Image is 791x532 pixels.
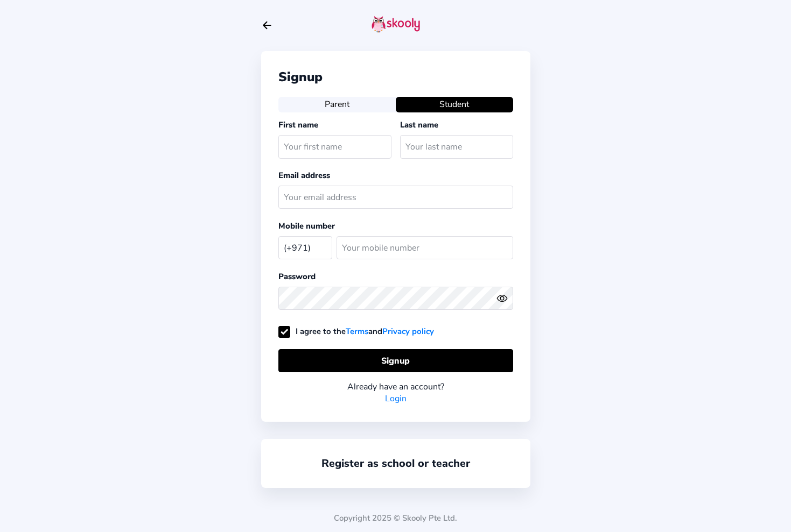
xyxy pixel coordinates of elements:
[278,186,513,209] input: Your email address
[400,119,438,130] label: Last name
[278,119,318,130] label: First name
[396,97,513,112] button: Student
[278,170,330,181] label: Email address
[385,393,407,405] a: Login
[278,135,391,158] input: Your first name
[496,293,513,304] button: eye outlineeye off outline
[278,68,513,86] div: Signup
[372,16,420,33] img: skooly-logo.png
[278,221,335,231] label: Mobile number
[278,381,513,393] div: Already have an account?
[400,135,513,158] input: Your last name
[278,326,434,337] label: I agree to the and
[346,326,368,337] a: Terms
[496,293,508,304] ion-icon: eye outline
[278,271,316,282] label: Password
[337,236,513,259] input: Your mobile number
[321,456,470,471] a: Register as school or teacher
[261,19,273,31] button: arrow back outline
[278,97,396,112] button: Parent
[382,326,434,337] a: Privacy policy
[278,349,513,372] button: Signup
